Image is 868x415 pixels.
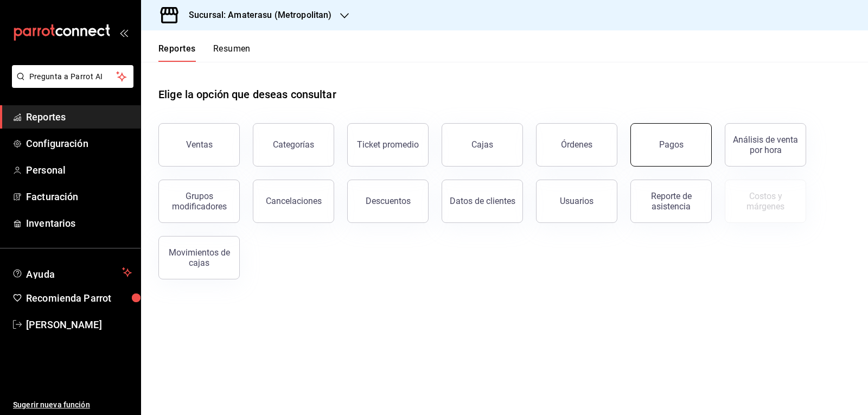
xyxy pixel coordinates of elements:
[26,291,132,305] span: Recomienda Parrot
[659,139,684,150] div: Pagos
[26,317,132,332] span: [PERSON_NAME]
[450,196,515,206] div: Datos de clientes
[26,216,132,231] span: Inventarios
[26,163,132,177] span: Personal
[158,43,251,62] div: navigation tabs
[158,43,196,62] button: Reportes
[253,123,334,167] button: Categorías
[158,236,240,279] button: Movimientos de cajas
[366,196,411,206] div: Descuentos
[8,79,133,90] a: Pregunta a Parrot AI
[12,65,133,88] button: Pregunta a Parrot AI
[29,71,117,82] span: Pregunta a Parrot AI
[536,123,617,167] button: Órdenes
[536,180,617,223] button: Usuarios
[561,139,592,150] div: Órdenes
[347,123,429,167] button: Ticket promedio
[637,191,705,212] div: Reporte de asistencia
[26,266,118,279] span: Ayuda
[186,139,213,150] div: Ventas
[165,247,233,268] div: Movimientos de cajas
[442,180,523,223] button: Datos de clientes
[471,138,494,151] div: Cajas
[630,180,712,223] button: Reporte de asistencia
[725,123,806,167] button: Análisis de venta por hora
[26,189,132,204] span: Facturación
[13,399,132,411] span: Sugerir nueva función
[213,43,251,62] button: Resumen
[732,135,799,155] div: Análisis de venta por hora
[158,86,336,103] h1: Elige la opción que deseas consultar
[26,136,132,151] span: Configuración
[158,180,240,223] button: Grupos modificadores
[253,180,334,223] button: Cancelaciones
[26,110,132,124] span: Reportes
[442,123,523,167] a: Cajas
[158,123,240,167] button: Ventas
[273,139,314,150] div: Categorías
[630,123,712,167] button: Pagos
[725,180,806,223] button: Contrata inventarios para ver este reporte
[347,180,429,223] button: Descuentos
[165,191,233,212] div: Grupos modificadores
[732,191,799,212] div: Costos y márgenes
[560,196,593,206] div: Usuarios
[266,196,322,206] div: Cancelaciones
[180,9,331,22] h3: Sucursal: Amaterasu (Metropolitan)
[357,139,419,150] div: Ticket promedio
[119,28,128,37] button: open_drawer_menu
